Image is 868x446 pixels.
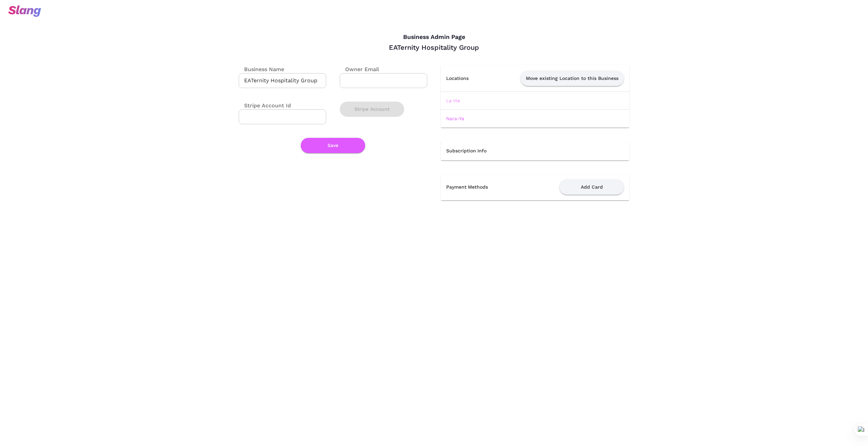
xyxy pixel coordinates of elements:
h4: Business Admin Page [239,34,629,41]
label: Stripe Account Id [239,102,291,109]
th: Payment Methods [441,174,518,200]
div: EATernity Hospitality Group [239,43,629,52]
a: Nara-Ya [446,116,464,121]
button: Move existing Location to this Business [520,71,624,86]
button: Add Card [559,179,624,195]
a: Stripe Account [340,106,404,111]
button: Save [301,138,365,153]
a: Add Card [559,184,624,189]
img: svg+xml;base64,PHN2ZyB3aWR0aD0iOTciIGhlaWdodD0iMzQiIHZpZXdCb3g9IjAgMCA5NyAzNCIgZmlsbD0ibm9uZSIgeG... [8,5,41,17]
label: Owner Email [340,65,379,73]
th: Subscription Info [441,141,629,161]
th: Locations [441,65,483,92]
a: La Vie [446,98,460,103]
label: Business Name [239,65,284,73]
